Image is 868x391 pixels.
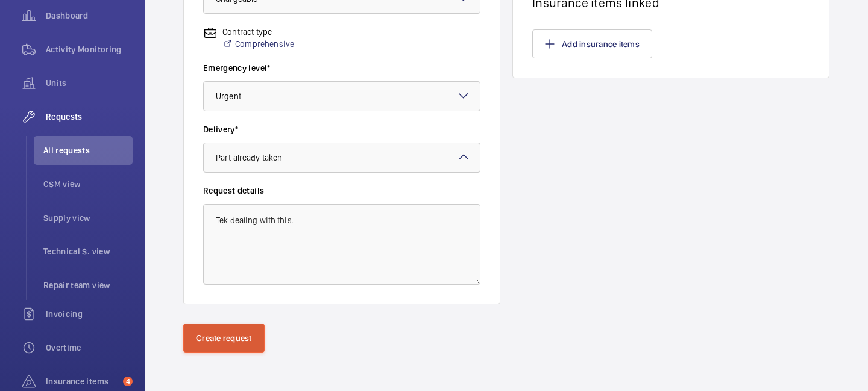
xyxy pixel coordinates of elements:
label: Request details [203,185,480,197]
label: Emergency level* [203,62,480,74]
span: Overtime [46,342,133,354]
span: Requests [46,111,133,123]
span: Activity Monitoring [46,43,133,55]
span: Invoicing [46,308,133,320]
label: Delivery* [203,123,480,135]
span: Dashboard [46,10,133,22]
span: Insurance items [46,375,118,387]
span: 4 [123,377,133,386]
span: Repair team view [43,279,133,291]
span: Technical S. view [43,245,133,257]
span: Part already taken [216,153,282,162]
span: Supply view [43,212,133,224]
span: Units [46,77,133,89]
span: All requests [43,144,133,156]
button: Add insurance items [532,29,652,58]
button: Create request [183,324,265,353]
a: Comprehensive [222,38,294,50]
p: Contract type [222,26,294,38]
span: CSM view [43,178,133,190]
span: Urgent [216,91,241,101]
